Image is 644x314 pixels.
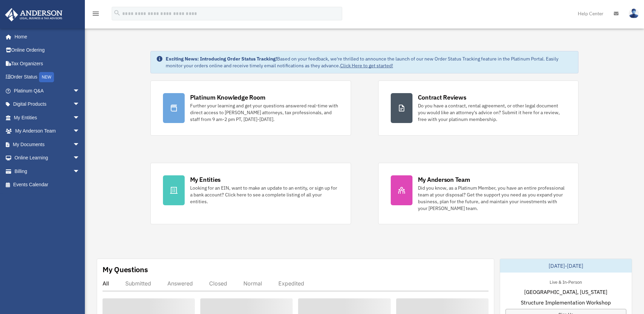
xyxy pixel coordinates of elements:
a: My Documentsarrow_drop_down [5,138,90,151]
span: arrow_drop_down [73,164,87,178]
a: Platinum Q&Aarrow_drop_down [5,84,90,98]
div: Expedited [278,280,304,287]
a: Contract Reviews Do you have a contract, rental agreement, or other legal document you would like... [378,81,579,136]
span: arrow_drop_down [73,84,87,98]
div: Contract Reviews [418,93,466,102]
span: [GEOGRAPHIC_DATA], [US_STATE] [524,288,607,296]
a: Events Calendar [5,178,90,192]
div: NEW [39,72,54,82]
a: My Anderson Team Did you know, as a Platinum Member, you have an entire professional team at your... [378,163,579,224]
img: Anderson Advisors Platinum Portal [3,8,65,21]
a: Tax Organizers [5,57,90,70]
a: My Entitiesarrow_drop_down [5,111,90,124]
span: Structure Implementation Workshop [521,298,611,307]
div: Answered [167,280,193,287]
img: User Pic [629,8,639,18]
i: menu [92,10,100,18]
strong: Exciting News: Introducing Order Status Tracking! [166,56,277,62]
div: Did you know, as a Platinum Member, you have an entire professional team at your disposal? Get th... [418,185,566,212]
span: arrow_drop_down [73,151,87,165]
a: Click Here to get started! [340,63,393,69]
span: arrow_drop_down [73,138,87,152]
a: Home [5,30,87,43]
div: Further your learning and get your questions answered real-time with direct access to [PERSON_NAM... [190,102,338,123]
div: My Anderson Team [418,175,470,184]
div: All [103,280,109,287]
div: My Questions [103,264,148,275]
div: Live & In-Person [544,278,587,285]
a: Online Learningarrow_drop_down [5,151,90,165]
div: Submitted [125,280,151,287]
a: Billingarrow_drop_down [5,164,90,178]
div: Based on your feedback, we're thrilled to announce the launch of our new Order Status Tracking fe... [166,55,573,69]
a: Digital Productsarrow_drop_down [5,98,90,111]
span: arrow_drop_down [73,98,87,111]
a: Order StatusNEW [5,70,90,84]
div: [DATE]-[DATE] [500,259,632,273]
div: Looking for an EIN, want to make an update to an entity, or sign up for a bank account? Click her... [190,185,338,205]
a: My Entities Looking for an EIN, want to make an update to an entity, or sign up for a bank accoun... [150,163,351,224]
i: search [113,9,121,17]
a: My Anderson Teamarrow_drop_down [5,124,90,138]
div: My Entities [190,175,221,184]
a: Platinum Knowledge Room Further your learning and get your questions answered real-time with dire... [150,81,351,136]
a: menu [92,12,100,18]
span: arrow_drop_down [73,111,87,125]
div: Normal [243,280,262,287]
div: Closed [209,280,227,287]
a: Online Ordering [5,43,90,57]
span: arrow_drop_down [73,124,87,138]
div: Do you have a contract, rental agreement, or other legal document you would like an attorney's ad... [418,102,566,123]
div: Platinum Knowledge Room [190,93,265,102]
